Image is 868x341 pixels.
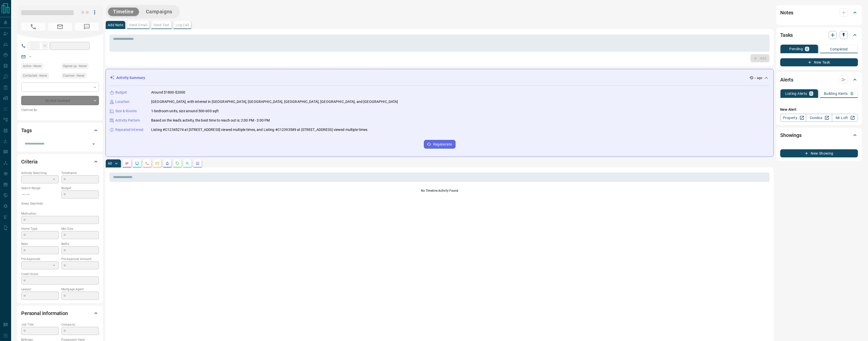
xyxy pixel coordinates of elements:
[115,90,127,95] p: Budget
[110,188,770,193] p: No Timeline Activity Found
[21,201,99,206] p: Areas Searched:
[151,127,368,132] p: Listing #C12345274 at [STREET_ADDRESS] viewed multiple times, and Listing #C12393589 at [STREET_A...
[155,161,159,165] svg: Emails
[21,272,99,276] p: Credit Score:
[115,127,144,132] p: Repeated Interest
[780,74,858,86] div: Alerts
[141,8,177,16] button: Campaigns
[116,75,145,80] p: Activity Summary
[830,47,848,51] p: Completed
[754,76,762,80] p: -- ago
[824,92,848,95] p: Building Alerts
[21,307,99,319] div: Personal Information
[63,64,87,69] span: Signed up - Never
[108,8,139,16] button: Timeline
[851,92,853,95] p: 0
[61,257,99,261] p: Pre-Approval Amount:
[63,73,85,78] span: Claimed - Never
[115,99,129,104] p: Location
[21,257,59,261] p: Pre-Approved:
[21,186,59,190] p: Search Range:
[175,161,179,165] svg: Requests
[135,161,139,165] svg: Lead Browsing Activity
[23,73,47,78] span: Contacted - Never
[110,73,769,82] div: Activity Summary-- ago
[21,287,59,292] p: Lawyer:
[806,47,808,51] p: 0
[780,29,858,41] div: Tasks
[108,23,123,27] p: Add Note
[151,108,219,114] p: 1-bedroom units, size around 500-600 sqft
[424,140,455,149] button: Regenerate
[165,161,169,165] svg: Listing Alerts
[115,118,140,123] p: Activity Pattern
[21,96,99,105] div: Do Not Contact
[780,149,858,157] button: New Showing
[806,114,832,122] a: Condos
[21,322,59,327] p: Job Title:
[780,76,793,84] h2: Alerts
[780,58,858,66] button: New Task
[108,162,112,165] p: All
[21,171,59,175] p: Actively Searching:
[145,161,149,165] svg: Calls
[21,190,59,199] p: -- - --
[780,7,858,19] div: Notes
[785,92,807,95] p: Listing Alerts
[21,158,38,166] h2: Criteria
[75,23,99,31] span: No Number
[61,287,99,292] p: Mortgage Agent:
[61,171,99,175] p: Timeframe:
[29,54,31,59] a: --
[61,186,99,190] p: Budget:
[61,242,99,246] p: Baths:
[125,161,129,165] svg: Notes
[780,31,793,39] h2: Tasks
[21,156,99,168] div: Criteria
[780,9,793,17] h2: Notes
[23,64,41,69] span: Active - Never
[21,211,99,216] p: Motivation:
[185,161,189,165] svg: Opportunities
[789,47,803,51] p: Pending
[21,126,32,134] h2: Tags
[21,226,59,231] p: Home Type:
[780,114,806,122] a: Property
[61,322,99,327] p: Company:
[151,118,270,123] p: Based on the lead's activity, the best time to reach out is: 2:00 PM - 3:00 PM
[21,23,45,31] span: No Number
[21,242,59,246] p: Beds:
[780,107,858,112] p: New Alert:
[61,226,99,231] p: Min Size:
[151,90,185,95] p: Around $1800-$2000
[832,114,858,122] a: Mr.Loft
[780,129,858,141] div: Showings
[21,309,68,317] h2: Personal Information
[48,23,72,31] span: No Email
[810,92,812,95] p: 0
[21,108,99,112] p: Claimed By:
[90,140,97,148] button: Open
[151,99,398,104] p: [GEOGRAPHIC_DATA], with interest in [GEOGRAPHIC_DATA], [GEOGRAPHIC_DATA], [GEOGRAPHIC_DATA], [GEO...
[196,161,200,165] svg: Agent Actions
[780,131,802,139] h2: Showings
[21,124,99,136] div: Tags
[115,108,137,114] p: Size & Rooms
